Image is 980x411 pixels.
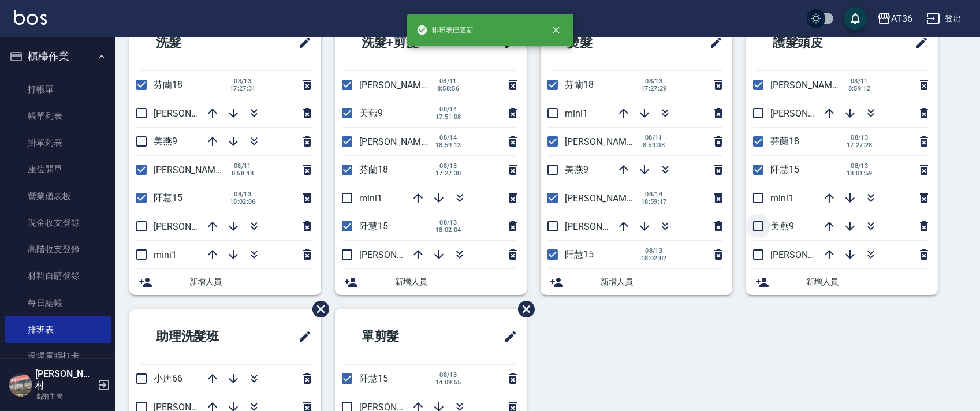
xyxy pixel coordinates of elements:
[5,290,111,316] a: 每日結帳
[344,22,466,63] h2: 洗髮+剪髮
[565,79,594,90] span: 芬蘭18
[435,379,461,386] span: 14:09:55
[565,193,644,204] span: [PERSON_NAME]11
[565,108,588,119] span: mini1
[847,77,872,85] span: 08/11
[435,219,461,226] span: 08/13
[641,141,666,149] span: 8:59:08
[230,77,256,85] span: 08/13
[770,108,845,119] span: [PERSON_NAME]6
[641,247,667,255] span: 08/13
[5,210,111,236] a: 現金收支登錄
[5,103,111,129] a: 帳單列表
[702,29,723,57] span: 修改班表的標題
[641,255,667,262] span: 18:02:02
[844,7,867,30] button: save
[154,165,233,175] span: [PERSON_NAME]16
[230,170,255,177] span: 8:58:48
[806,276,929,288] span: 新增人員
[847,170,873,177] span: 18:01:59
[509,292,536,326] span: 刪除班表
[873,7,917,31] button: AT36
[746,269,938,295] div: 新增人員
[291,323,312,350] span: 修改班表的標題
[847,162,873,170] span: 08/13
[154,249,177,260] span: mini1
[154,79,182,90] span: 芬蘭18
[601,276,723,288] span: 新增人員
[435,170,461,177] span: 17:27:30
[359,249,434,260] span: [PERSON_NAME]6
[359,193,382,204] span: mini1
[335,269,527,295] div: 新增人員
[770,136,799,147] span: 芬蘭18
[35,368,94,391] h5: [PERSON_NAME]村
[359,221,388,231] span: 阡慧15
[641,190,667,198] span: 08/14
[435,226,461,234] span: 18:02:04
[847,85,872,92] span: 8:59:12
[154,373,182,384] span: 小唐66
[129,269,321,295] div: 新增人員
[230,162,255,170] span: 08/11
[565,164,588,175] span: 美燕9
[565,249,594,260] span: 阡慧15
[891,12,912,26] div: AT36
[359,107,383,118] span: 美燕9
[565,221,639,232] span: [PERSON_NAME]6
[435,371,461,379] span: 08/13
[770,80,850,91] span: [PERSON_NAME]16
[154,108,228,119] span: [PERSON_NAME]6
[435,85,461,92] span: 8:58:56
[908,29,929,57] span: 修改班表的標題
[189,276,312,288] span: 新增人員
[435,106,461,113] span: 08/14
[344,316,457,357] h2: 單剪髮
[35,391,94,402] p: 高階主管
[922,8,966,29] button: 登出
[9,373,32,397] img: Person
[770,249,850,260] span: [PERSON_NAME]11
[565,136,644,147] span: [PERSON_NAME]16
[641,77,667,85] span: 08/13
[847,134,873,141] span: 08/13
[770,193,793,204] span: mini1
[755,22,874,63] h2: 護髮頭皮
[359,80,439,91] span: [PERSON_NAME]16
[416,24,474,36] span: 排班表已更新
[359,136,439,147] span: [PERSON_NAME]11
[541,269,732,295] div: 新增人員
[359,164,388,175] span: 芬蘭18
[550,22,656,63] h2: 燙髮
[847,141,873,149] span: 17:27:28
[230,85,256,92] span: 17:27:31
[230,190,256,198] span: 08/13
[5,316,111,343] a: 排班表
[359,373,388,384] span: 阡慧15
[5,76,111,103] a: 打帳單
[435,113,461,121] span: 17:51:08
[154,221,233,232] span: [PERSON_NAME]11
[435,77,461,85] span: 08/11
[5,236,111,263] a: 高階收支登錄
[641,198,667,206] span: 18:59:17
[641,134,666,141] span: 08/11
[435,134,461,141] span: 08/14
[154,136,177,147] span: 美燕9
[435,162,461,170] span: 08/13
[5,156,111,182] a: 座位開單
[5,129,111,156] a: 掛單列表
[770,221,794,231] span: 美燕9
[543,17,569,43] button: close
[395,276,517,288] span: 新增人員
[139,316,263,357] h2: 助理洗髮班
[14,10,47,25] img: Logo
[5,343,111,369] a: 現場電腦打卡
[5,263,111,289] a: 材料自購登錄
[291,29,312,57] span: 修改班表的標題
[5,183,111,210] a: 營業儀表板
[497,323,517,350] span: 修改班表的標題
[304,292,331,326] span: 刪除班表
[5,42,111,72] button: 櫃檯作業
[641,85,667,92] span: 17:27:29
